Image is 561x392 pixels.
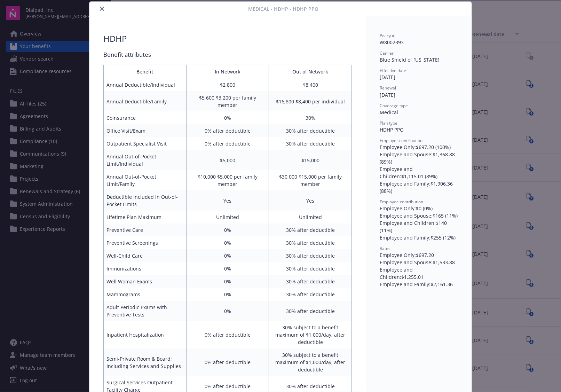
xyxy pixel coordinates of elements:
[380,205,458,212] div: Employee Only : $0 (0%)
[186,224,269,236] td: 0%
[380,165,458,180] div: Employee and Children : $1,115.01 (89%)
[186,348,269,376] td: 0% after deductible
[104,150,187,170] td: Annual Out-of-Pocket Limit/Individual
[186,111,269,124] td: 0%
[186,288,269,301] td: 0%
[380,126,458,133] div: HDHP PPO
[186,65,269,78] th: In Network
[103,33,127,45] div: HDHP
[380,138,422,143] span: Employer contribution
[104,236,187,249] td: Preventive Screenings
[269,124,352,137] td: 30% after deductible
[104,301,187,321] td: Adult Periodic Exams with Preventive Tests
[104,288,187,301] td: Mammograms
[380,33,395,39] span: Policy #
[380,234,458,241] div: Employee and Family : $255 (12%)
[104,224,187,236] td: Preventive Care
[269,301,352,321] td: 30% after deductible
[186,321,269,348] td: 0% after deductible
[380,103,408,109] span: Coverage type
[380,281,458,288] div: Employee and Family : $2,161.36
[104,249,187,262] td: Well-Child Care
[269,236,352,249] td: 30% after deductible
[104,91,187,111] td: Annual Deductible/Family
[104,78,187,92] td: Annual Deductible/Individual
[269,224,352,236] td: 30% after deductible
[380,245,390,251] span: Rates
[269,249,352,262] td: 30% after deductible
[104,321,187,348] td: Inpatient Hospitalization
[98,5,106,13] button: close
[248,5,318,13] span: Medical - HDHP - HDHP PPO
[186,124,269,137] td: 0% after deductible
[269,262,352,275] td: 30% after deductible
[186,137,269,150] td: 0% after deductible
[104,275,187,288] td: Well Woman Exams
[104,211,187,224] td: Lifetime Plan Maximum
[380,180,458,195] div: Employee and Family : $1,906.36 (88%)
[380,199,423,205] span: Employee contribution
[380,212,458,219] div: Employee and Spouse : $165 (11%)
[380,266,458,281] div: Employee and Children : $1,255.01
[380,251,458,259] div: Employee Only : $697.20
[186,91,269,111] td: $5,600 $3,200 per family member
[104,65,187,78] th: Benefit
[186,211,269,224] td: Unlimited
[269,111,352,124] td: 30%
[269,91,352,111] td: $16,800 $8,400 per individual
[269,288,352,301] td: 30% after deductible
[104,111,187,124] td: Coinsurance
[186,262,269,275] td: 0%
[380,39,458,46] div: W8002393
[104,137,187,150] td: Outpatient Specialist Visit
[104,190,187,211] td: Deductible Included in Out-of-Pocket Limits
[380,259,458,266] div: Employee and Spouse : $1,533.88
[186,190,269,211] td: Yes
[269,275,352,288] td: 30% after deductible
[186,275,269,288] td: 0%
[269,190,352,211] td: Yes
[380,91,458,99] div: [DATE]
[186,301,269,321] td: 0%
[104,348,187,376] td: Semi-Private Room & Board; Including Services and Supplies
[269,65,352,78] th: Out of Network
[380,120,397,126] span: Plan type
[269,170,352,190] td: $30,000 $15,000 per family member
[269,321,352,348] td: 30% subject to a benefit maximum of $1,000/day; after deductible
[269,348,352,376] td: 30% subject to a benefit maximum of $1,000/day; after deductible
[380,56,458,63] div: Blue Shield of [US_STATE]
[186,170,269,190] td: $10,000 $5,000 per family member
[104,124,187,137] td: Office Visit/Exam
[269,137,352,150] td: 30% after deductible
[186,249,269,262] td: 0%
[380,219,458,234] div: Employee and Children : $140 (11%)
[186,78,269,92] td: $2,800
[380,85,396,91] span: Renewal
[380,73,458,81] div: [DATE]
[380,143,458,151] div: Employee Only : $697.20 (100%)
[103,50,352,59] div: Benefit attributes
[269,78,352,92] td: $8,400
[104,170,187,190] td: Annual Out-of-Pocket Limit/Family
[380,68,406,73] span: Effective date
[186,150,269,170] td: $5,000
[380,151,458,165] div: Employee and Spouse : $1,368.88 (89%)
[104,262,187,275] td: Immunizations
[186,236,269,249] td: 0%
[380,50,394,56] span: Carrier
[380,109,458,116] div: Medical
[269,150,352,170] td: $15,000
[269,211,352,224] td: Unlimited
